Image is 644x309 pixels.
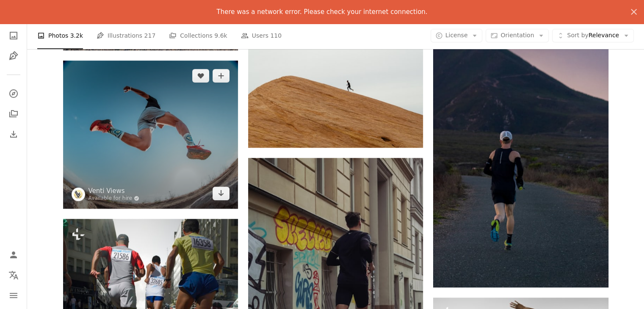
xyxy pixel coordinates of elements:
a: Users 110 [241,22,282,49]
a: Venti Views [88,187,140,195]
img: a man flying through the air while riding a skateboard [63,61,238,209]
img: woman jogging on gray road across mountain during daytime [433,25,608,287]
span: 110 [270,31,282,40]
button: Language [5,267,22,284]
a: Illustrations [5,47,22,64]
button: Orientation [486,29,549,42]
span: License [445,32,468,39]
span: Orientation [500,32,534,39]
a: Available for hire [88,195,140,202]
a: a man flying through the air while riding a skateboard [63,131,238,138]
a: man in black shorts and shirt jogging at sidewalk [248,285,423,293]
span: Sort by [567,32,588,39]
button: Add to Collection [213,69,229,83]
a: woman jogging on gray road across mountain during daytime [433,152,608,160]
a: Download [213,187,229,200]
a: Explore [5,85,22,102]
a: Collections 9.6k [169,22,227,49]
button: Sort byRelevance [552,29,634,42]
span: 9.6k [214,31,227,40]
a: Download History [5,126,22,143]
a: Illustrations 217 [97,22,155,49]
span: Relevance [567,31,619,40]
a: Log in / Sign up [5,246,22,263]
button: License [431,29,483,42]
a: Collections [5,105,22,122]
a: Photos [5,27,22,44]
button: Like [192,69,209,83]
span: 217 [144,31,156,40]
p: There was a network error. Please check your internet connection. [216,7,427,17]
button: Menu [5,287,22,304]
img: Go to Venti Views's profile [72,188,85,201]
